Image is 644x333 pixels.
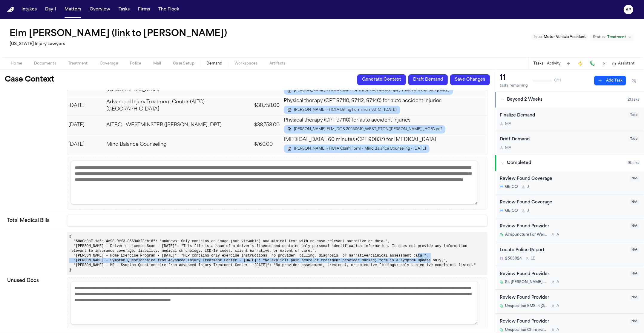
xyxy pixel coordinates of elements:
div: Open task: Draft Demand [495,131,644,155]
button: [PERSON_NAME] - HCFA Billing Form from AITC - [DATE] [284,106,400,114]
button: Matters [62,4,84,15]
span: Acupuncture For Wellbeing [505,232,548,237]
span: N/A [630,223,639,229]
button: Activity [547,61,561,66]
span: Coverage [100,61,118,66]
span: GEICO [505,185,518,189]
span: GEICO [505,208,518,213]
div: Draft Demand [500,136,625,143]
button: Day 1 [43,4,59,15]
td: [DATE] [67,135,105,154]
span: A [556,328,559,332]
span: Type : [533,35,543,39]
div: Review Found Provider [500,223,626,230]
span: 2503024 [505,256,522,261]
span: Case Setup [173,61,194,66]
button: Tasks [533,61,543,66]
td: AITEC - WESTMINSTER ([PERSON_NAME], DPT) [105,115,253,135]
button: Edit Type: Motor Vehicle Accident [531,34,588,40]
button: Tasks [116,4,132,15]
span: A [556,304,559,309]
span: Todo [628,112,639,118]
button: Add Task [594,76,626,85]
span: Treatment [68,61,88,66]
div: Review Found Provider [500,271,626,278]
div: Open task: Locate Police Report [495,242,644,266]
td: $38,758.00 [253,96,283,115]
h1: Elm [PERSON_NAME] (link to [PERSON_NAME]) [10,29,227,39]
h1: Case Context [5,75,54,85]
div: Open task: Finalize Demand [495,108,644,131]
td: [MEDICAL_DATA], 60 minutes (CPT 90837) for [MEDICAL_DATA] [283,135,487,154]
span: Workspaces [234,61,257,66]
div: 11 [500,73,528,83]
span: St. [PERSON_NAME] Family Medicine [505,280,548,285]
div: Locate Police Report [500,247,626,254]
button: [PERSON_NAME] - HCFA Claim Form from Advanced Injury Treatment Center - [DATE] [284,86,453,95]
span: A [556,280,559,285]
span: A [556,232,559,237]
h2: [US_STATE] Injury Lawyers [10,41,229,48]
button: Draft Demand [408,74,448,85]
button: The Flock [156,4,182,15]
span: Status: [593,35,605,40]
button: Add Task [564,59,573,68]
span: N/A [630,176,639,181]
img: Finch Logo [7,7,14,13]
span: N/A [630,318,639,324]
button: Make a Call [588,59,597,68]
span: Assistant [618,61,634,66]
button: Generate Context [357,74,406,85]
td: [MEDICAL_DATA] (CPT 97140) with modifier ABCD [283,76,487,96]
div: Review Found Coverage [500,176,626,182]
button: Beyond 2 Weeks2tasks [495,92,644,108]
span: N/A [630,271,639,277]
button: Completed9tasks [495,155,644,171]
span: 9 task s [628,161,639,165]
span: N/A [630,247,639,253]
span: Documents [34,61,56,66]
span: Todo [628,136,639,142]
div: Review Found Provider [500,318,626,325]
div: Review Found Provider [500,294,626,301]
span: 2 task s [628,97,639,102]
div: Open task: Review Found Provider [495,266,644,290]
span: Motor Vehicle Accident [544,35,586,39]
button: Change status from Treatment [590,34,634,41]
pre: { "58a0c8a7-1d6a-4c98-9ef3-8569ab23eb16": "unknown: Only contains an image (not viewable) and min... [67,232,487,275]
span: M A [505,122,511,126]
td: Advanced Injury Treatment Center (AITC) - [GEOGRAPHIC_DATA] [105,96,253,115]
span: J [527,208,529,213]
td: Physical therapy (CPT 97110) for auto accident injuries [283,115,487,135]
span: Mail [153,61,161,66]
span: L B [531,256,536,261]
td: [DATE] [67,96,105,115]
span: N/A [630,199,639,205]
span: Unspecified EMS in [GEOGRAPHIC_DATA], [GEOGRAPHIC_DATA] [505,304,548,309]
span: J [527,185,529,189]
button: Save Changes [450,74,490,85]
span: Artifacts [269,61,286,66]
button: Overview [87,4,113,15]
div: Open task: Review Found Coverage [495,194,644,218]
button: Firms [136,4,152,15]
button: Intakes [19,4,39,15]
button: Edit matter name [10,29,227,39]
span: Home [11,61,22,66]
td: Mind Balance Counseling [105,135,253,154]
td: Total Medical Bills [5,212,65,229]
td: $38,758.00 [253,115,283,135]
span: Treatment [607,35,626,40]
span: 0 / 11 [554,78,561,83]
button: [PERSON_NAME].ELM_DOS.20250619_WEST_PTDN[[PERSON_NAME]]_HCFA.pdf [284,125,445,133]
span: Unspecified Chiropractor in [GEOGRAPHIC_DATA], [GEOGRAPHIC_DATA] [505,328,548,332]
button: [PERSON_NAME] - HCFA Claim Form - Mind Balance Counseling - [DATE] [284,145,430,153]
td: Physical therapy (CPT 97110, 97112, 97140) for auto accident injuries [283,96,487,115]
td: [DATE] [67,115,105,135]
span: Police [130,61,141,66]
